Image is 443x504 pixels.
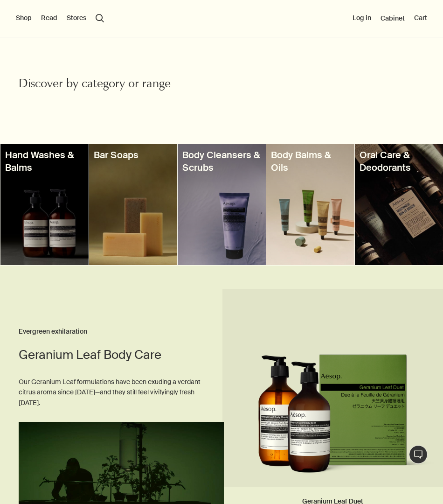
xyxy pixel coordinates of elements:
button: Shop [16,14,32,23]
img: Geranium Leaf Duet in outer carton [227,353,439,482]
button: Log in [353,14,371,23]
h3: Hand Washes & Balms [5,149,84,174]
a: Mouthwash bottlesOral Care & Deodorants [355,144,443,265]
h3: Evergreen exhilaration [19,326,205,337]
button: Stores [67,14,86,23]
h2: Geranium Leaf Body Care [19,347,205,363]
button: Live Assistance [409,445,428,464]
a: Eleos nourishing body cleanser tubeBody Cleansers & Scrubs [178,144,266,265]
h3: Oral Care & Deodorants [360,149,438,174]
h3: Body Balms & Oils [271,149,350,174]
button: Open search [96,14,104,22]
h3: Bar Soaps [94,149,173,161]
a: Four body balm tubesBody Balms & Oils [266,144,354,265]
p: Our Geranium Leaf formulations have been exuding a verdant citrus aroma since [DATE]—and they sti... [19,377,205,408]
h2: Discover by category or range [19,77,221,93]
a: Hand Wash and Hand Balm bottlesHand Washes & Balms [0,144,89,265]
a: Cabinet [381,14,405,22]
a: Three bar soaps sitting togetherBar Soaps [89,144,177,265]
button: Read [41,14,57,23]
h3: Body Cleansers & Scrubs [182,149,261,174]
button: Cart [414,14,427,23]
